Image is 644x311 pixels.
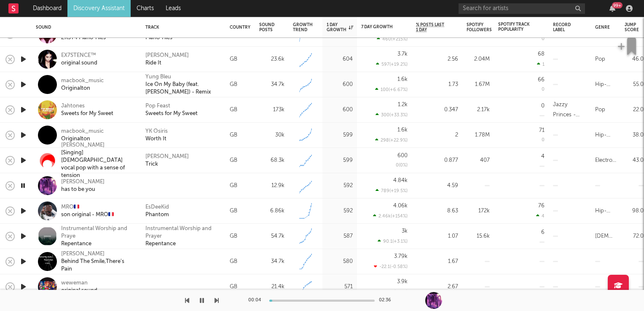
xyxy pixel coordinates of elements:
[625,105,644,115] div: 22.0
[498,22,532,32] div: Spotify Track Popularity
[361,24,395,29] div: 7 Day Growth
[537,62,545,67] div: 1
[376,62,408,67] div: 597 ( +19.2 % )
[61,186,105,193] div: has to be you
[375,137,408,143] div: 298 ( +22.9 % )
[259,181,284,191] div: 12.9k
[397,51,408,57] div: 3.7k
[595,80,616,90] div: Hip-Hop/Rap
[61,178,105,186] div: [PERSON_NAME]
[595,206,616,216] div: Hip-Hop/Rap
[416,282,458,292] div: 2.67
[375,289,408,295] div: -1.59k ( -29 % )
[61,204,114,211] div: MRO🇫🇷
[327,130,353,140] div: 599
[145,240,176,248] a: Repentance
[416,257,458,267] div: 1.67
[397,153,408,158] div: 600
[61,110,113,118] div: Sweets for My Sweet
[625,80,644,90] div: 55.0
[145,110,198,118] div: Sweets for My Sweet
[327,282,353,292] div: 571
[374,264,408,269] div: -22.1 ( -0.58 % )
[61,52,97,67] a: EX7STENCE™original sound
[541,230,545,235] div: 6
[416,80,458,90] div: 1.73
[541,103,545,109] div: 0
[595,155,616,166] div: Electronic
[397,77,408,82] div: 1.6k
[625,155,644,166] div: 43.0
[327,206,353,216] div: 592
[230,206,237,216] div: GB
[416,155,458,166] div: 0.877
[467,80,490,90] div: 1.67M
[259,257,284,267] div: 34.7k
[259,54,284,64] div: 23.6k
[625,54,644,64] div: 46.0
[61,204,114,219] a: MRO🇫🇷son original - MRO🇫🇷
[145,225,221,240] a: Instrumental Worship and Prayer
[393,203,408,209] div: 4.06k
[327,181,353,191] div: 592
[230,105,237,115] div: GB
[230,257,237,267] div: GB
[230,231,237,241] div: GB
[36,25,133,30] div: Sound
[230,80,237,90] div: GB
[625,130,644,140] div: 38.0
[467,231,490,241] div: 15.6k
[379,295,396,306] div: 02:36
[542,87,545,92] div: 0
[145,211,169,219] div: Phantom
[595,130,616,140] div: Hip-Hop/Rap
[327,80,353,90] div: 600
[542,138,545,142] div: 0
[61,135,104,143] div: Originalton
[145,161,158,168] a: Trick
[259,282,284,292] div: 21.4k
[259,231,284,241] div: 54.7k
[145,102,170,110] div: Pop Feast
[416,105,458,115] div: 0.347
[61,250,135,273] a: [PERSON_NAME]Behind The Smile,There's Pain
[61,287,97,295] div: original sound
[145,135,166,143] a: Worth It
[61,211,114,219] div: son original - MRO🇫🇷
[378,239,408,244] div: 90.1 ( +3.1 % )
[259,130,284,140] div: 30k
[327,257,353,267] div: 580
[327,155,353,166] div: 599
[61,279,97,295] a: wewemanoriginal sound
[377,36,408,42] div: 460 ( +215 % )
[402,228,408,234] div: 3k
[230,25,250,30] div: Country
[259,22,274,32] div: Sound Posts
[293,22,314,32] div: Growth Trend
[375,87,408,92] div: 100 ( +6.67 % )
[397,127,408,133] div: 1.6k
[536,213,545,219] div: 4
[396,163,408,168] div: 0 ( 0 % )
[416,206,458,216] div: 8.63
[145,204,169,211] a: EsDeeKid
[145,81,221,96] a: Ice On My Baby (feat. [PERSON_NAME]) - Remix
[61,77,104,85] div: macbook_music
[145,73,171,81] div: Yung Bleu
[61,225,135,240] div: Instrumental Worship and Praye
[145,128,168,135] a: YK Osiris
[259,155,284,166] div: 68.3k
[398,102,408,107] div: 1.2k
[61,250,135,258] div: [PERSON_NAME]
[259,206,284,216] div: 6.86k
[394,254,408,259] div: 3.79k
[61,85,104,92] div: Originalton
[259,105,284,115] div: 173k
[416,22,445,32] span: % Posts Last 1 Day
[609,5,615,12] button: 99+
[145,153,189,161] div: [PERSON_NAME]
[539,128,545,133] div: 71
[397,279,408,284] div: 3.9k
